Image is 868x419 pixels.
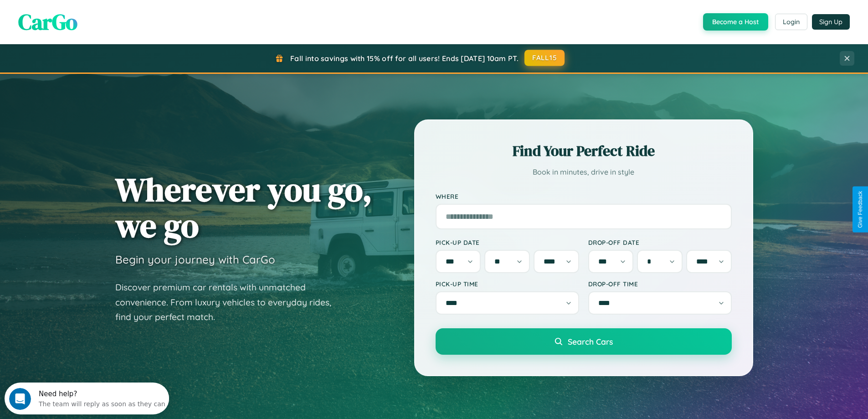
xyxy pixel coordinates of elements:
[588,238,732,246] label: Drop-off Date
[34,8,161,15] div: Need help?
[4,4,169,29] div: Open Intercom Messenger
[34,15,161,25] div: The team will reply as soon as they can
[812,14,850,30] button: Sign Up
[436,280,579,288] label: Pick-up Time
[436,238,579,246] label: Pick-up Date
[524,50,565,66] button: FALL15
[436,192,732,200] label: Where
[703,13,768,31] button: Become a Host
[857,191,863,228] div: Give Feedback
[115,253,275,266] h3: Begin your journey with CarGo
[9,388,31,410] iframe: Intercom live chat
[436,328,732,355] button: Search Cars
[18,7,77,37] span: CarGo
[5,383,169,414] iframe: Intercom live chat discovery launcher
[775,14,807,30] button: Login
[436,166,732,179] p: Book in minutes, drive in style
[115,171,372,243] h1: Wherever you go, we go
[568,336,613,347] span: Search Cars
[436,141,732,161] h2: Find Your Perfect Ride
[115,280,343,325] p: Discover premium car rentals with unmatched convenience. From luxury vehicles to everyday rides, ...
[588,280,732,288] label: Drop-off Time
[290,54,519,63] span: Fall into savings with 15% off for all users! Ends [DATE] 10am PT.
